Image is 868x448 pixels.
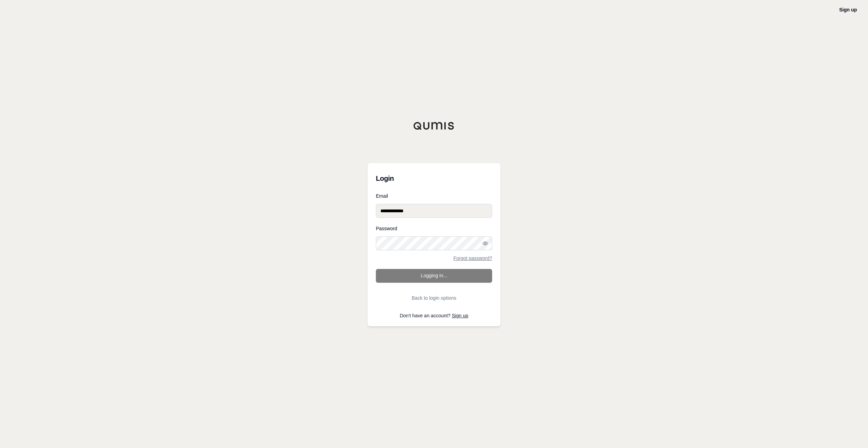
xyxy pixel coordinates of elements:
label: Email [376,194,492,198]
a: Forgot password? [453,256,492,261]
button: Back to login options [376,291,492,305]
a: Sign up [452,313,468,318]
p: Don't have an account? [376,313,492,318]
label: Password [376,226,492,231]
h3: Login [376,171,492,185]
a: Sign up [839,7,857,12]
img: Qumis [413,122,455,130]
